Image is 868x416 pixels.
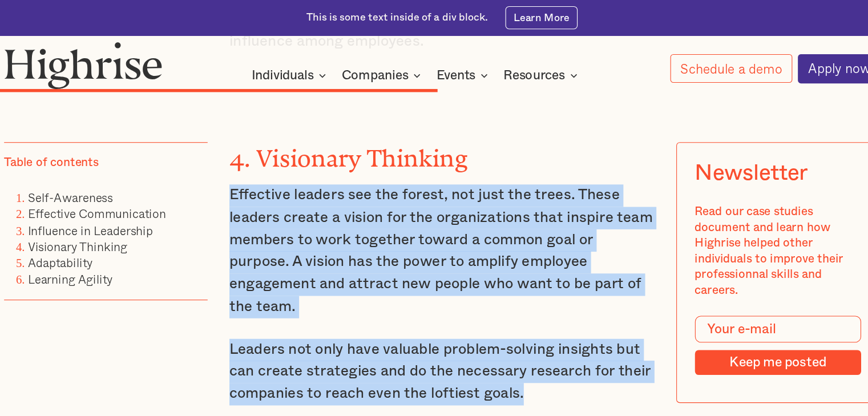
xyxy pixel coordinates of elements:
div: Resources [490,62,547,76]
div: Table of contents [33,142,119,156]
a: Visionary Thinking [54,217,146,234]
input: Keep me posted [666,321,819,344]
a: Effective Communication [54,188,181,204]
a: Learn More [492,6,559,26]
div: Resources [490,62,562,76]
div: Individuals [259,62,331,76]
div: This is some text inside of a div block. [310,10,476,23]
div: Companies [342,62,418,76]
div: Companies [342,62,403,76]
a: Apply now [760,50,835,76]
a: Learning Agility [54,248,132,264]
div: Events [429,62,479,76]
a: Self-Awareness [54,172,132,189]
form: Modal Form [666,290,819,344]
div: Newsletter [666,147,769,171]
div: Events [429,62,465,76]
img: Highrise logo [33,38,177,82]
a: Adaptability [54,232,114,249]
p: Effective leaders see the forest, not just the trees. These leaders create a vision for the organ... [239,169,629,291]
input: Your e-mail [666,290,819,314]
div: Read our case studies document and learn how Highrise helped other individuals to improve their p... [666,187,819,274]
p: Leaders not only have valuable problem-solving insights but can create strategies and do the nece... [239,310,629,371]
div: Individuals [259,62,316,76]
a: Schedule a demo [643,50,755,76]
strong: 4. Visionary Thinking [239,132,458,146]
a: Influence in Leadership [54,203,169,219]
img: Cross icon [833,17,846,30]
